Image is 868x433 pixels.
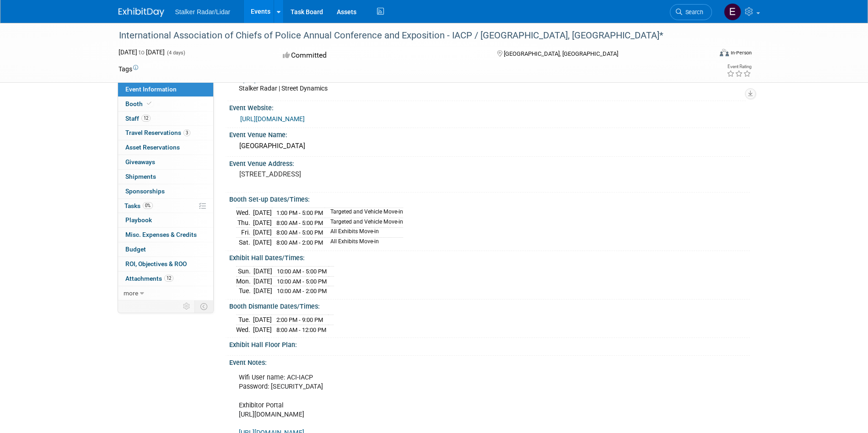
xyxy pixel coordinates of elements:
td: [DATE] [253,315,272,325]
span: 3 [183,129,190,136]
a: Booth [118,97,213,111]
a: more [118,286,213,300]
div: Event Notes: [229,356,750,367]
span: Stalker Radar | Street Dynamics [239,85,328,92]
span: Budget [125,246,146,253]
span: (4 days) [166,50,185,56]
span: Sponsorships [125,187,165,195]
span: 0% [143,202,153,209]
span: 8:00 AM - 12:00 PM [276,326,326,333]
a: Event Information [118,82,213,96]
a: Playbook [118,213,213,227]
td: All Exhibits Move-in [325,228,403,238]
a: Search [670,4,712,20]
span: Shipments [125,173,156,180]
img: Eric Zastrow [724,3,741,21]
a: Sponsorships [118,184,213,198]
div: Event Rating [727,64,751,69]
td: Tue. [236,315,253,325]
div: In-Person [730,49,752,56]
td: Targeted and Vehicle Move-in [325,218,403,228]
span: 8:00 AM - 2:00 PM [276,239,323,246]
span: [DATE] [DATE] [119,48,165,56]
span: Playbook [125,216,152,224]
span: Asset Reservations [125,144,180,151]
span: more [124,289,138,297]
span: Tasks [124,202,153,209]
div: Event Website: [229,101,750,112]
a: Budget [118,242,213,257]
span: Stalker Radar/Lidar [175,8,231,16]
span: 10:00 AM - 5:00 PM [277,278,327,285]
a: Attachments12 [118,272,213,286]
span: 1:00 PM - 5:00 PM [276,209,323,216]
span: Booth [125,100,153,107]
span: Travel Reservations [125,129,190,136]
div: Event Venue Address: [229,157,750,168]
span: ROI, Objectives & ROO [125,260,187,267]
a: Misc. Expenses & Credits [118,228,213,242]
span: to [137,48,146,56]
span: 8:00 AM - 5:00 PM [276,219,323,226]
td: Wed. [236,208,253,218]
td: [DATE] [253,276,272,286]
span: Giveaways [125,158,155,166]
a: Travel Reservations3 [118,126,213,140]
td: Sat. [236,238,253,247]
td: All Exhibits Move-in [325,238,403,247]
i: Booth reservation complete [147,101,151,106]
a: [URL][DOMAIN_NAME] [240,115,305,123]
td: [DATE] [253,286,272,296]
td: [DATE] [253,208,272,218]
td: [DATE] [253,228,272,238]
a: Staff12 [118,112,213,126]
td: [DATE] [253,218,272,228]
span: [GEOGRAPHIC_DATA], [GEOGRAPHIC_DATA] [504,50,618,57]
div: [GEOGRAPHIC_DATA] [236,139,743,153]
span: Search [682,9,703,16]
img: Format-Inperson.png [720,49,729,56]
div: Booth Set-up Dates/Times: [229,192,750,204]
div: Event Venue Name: [229,128,750,139]
td: Thu. [236,218,253,228]
span: 8:00 AM - 5:00 PM [276,229,323,236]
td: Tue. [236,286,253,296]
td: Toggle Event Tabs [194,300,213,312]
a: ROI, Objectives & ROO [118,257,213,271]
div: Exhibit Hall Dates/Times: [229,251,750,262]
span: 12 [141,115,151,122]
div: Booth Dismantle Dates/Times: [229,299,750,311]
td: Wed. [236,325,253,334]
a: Shipments [118,170,213,184]
td: Tags [119,64,138,74]
div: Exhibit Hall Floor Plan: [229,338,750,349]
div: International Association of Chiefs of Police Annual Conference and Exposition - IACP / [GEOGRAPH... [116,27,698,44]
td: Personalize Event Tab Strip [179,300,195,312]
td: [DATE] [253,238,272,247]
a: Giveaways [118,155,213,169]
span: 12 [164,275,173,282]
td: Mon. [236,276,253,286]
span: Event Information [125,86,177,93]
td: Fri. [236,228,253,238]
td: Targeted and Vehicle Move-in [325,208,403,218]
td: [DATE] [253,325,272,334]
img: ExhibitDay [119,8,164,17]
span: Misc. Expenses & Credits [125,231,197,238]
pre: [STREET_ADDRESS] [239,170,436,178]
span: Staff [125,115,151,122]
div: Event Format [658,48,752,61]
td: Sun. [236,267,253,277]
a: Asset Reservations [118,140,213,155]
a: Tasks0% [118,199,213,213]
td: [DATE] [253,267,272,277]
span: 2:00 PM - 9:00 PM [276,316,323,323]
span: Attachments [125,275,173,282]
div: Committed [280,48,482,64]
span: 10:00 AM - 5:00 PM [277,268,327,275]
span: 10:00 AM - 2:00 PM [277,288,327,294]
